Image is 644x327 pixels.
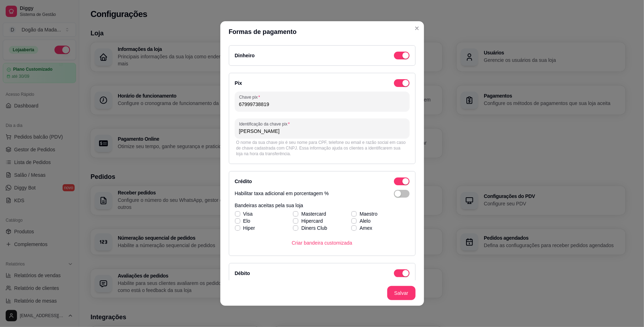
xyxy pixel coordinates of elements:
span: Diners Club [301,224,327,232]
span: Mastercard [301,210,326,217]
span: Elo [243,217,250,224]
button: Close [411,23,423,34]
span: Maestro [360,210,378,217]
span: Alelo [360,217,371,224]
input: Identificação da chave pix [239,128,405,135]
label: Crédito [235,179,252,184]
span: Hiper [243,224,255,232]
p: Bandeiras aceitas pela sua loja [235,202,410,209]
label: Dinheiro [235,53,255,58]
input: Chave pix [239,101,405,108]
label: Identificação da chave pix [239,121,292,127]
label: Pix [235,80,242,86]
p: Habilitar taxa adicional em porcentagem % [235,190,329,198]
span: Amex [360,224,372,232]
div: O nome da sua chave pix é seu nome para CPF, telefone ou email e razão social em caso de chave ca... [236,140,408,157]
button: Salvar [387,286,416,300]
span: Visa [243,210,253,217]
label: Chave pix [239,94,262,100]
header: Formas de pagamento [220,21,424,42]
label: Débito [235,270,250,276]
button: Criar bandeira customizada [286,236,358,250]
span: Hipercard [301,217,323,224]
